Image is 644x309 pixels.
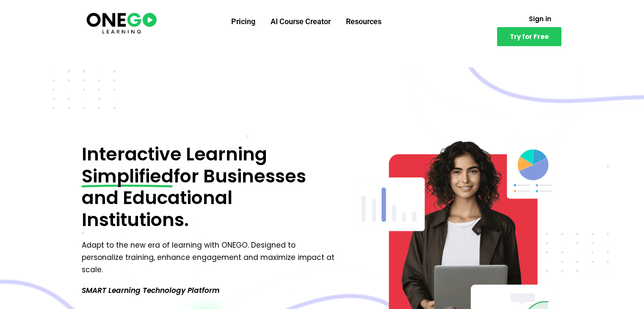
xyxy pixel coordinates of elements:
[82,284,338,297] p: SMART Learning Technology Platform
[82,239,338,276] p: Adapt to the new era of learning with ONEGO. Designed to personalize training, enhance engagement...
[510,33,549,40] span: Try for Free
[497,27,561,46] a: Try for Free
[519,11,561,27] a: Sign in
[529,16,551,22] span: Sign in
[338,11,389,33] a: Resources
[263,11,338,33] a: AI Course Creator
[82,163,306,232] span: for Businesses and Educational Institutions.
[224,11,263,33] a: Pricing
[82,166,174,188] span: Simplified
[82,141,267,167] span: Interactive Learning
